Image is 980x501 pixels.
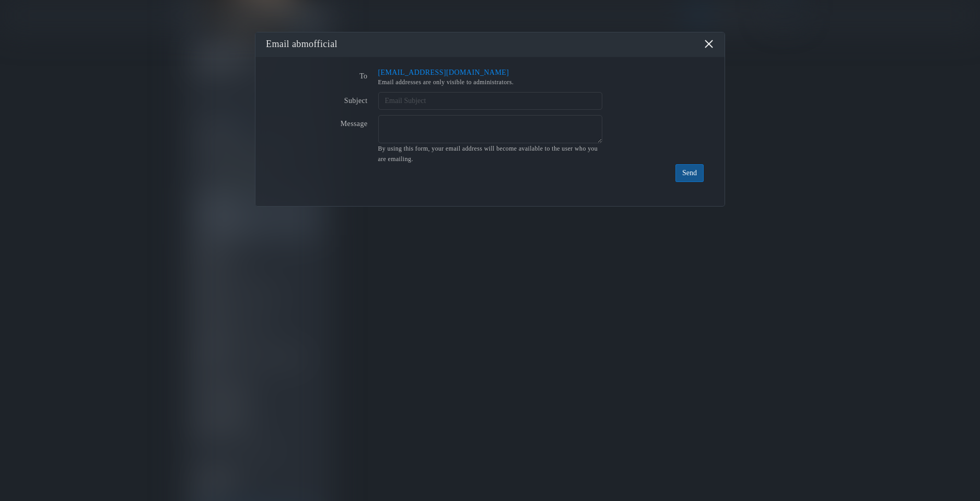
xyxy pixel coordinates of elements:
label: To [266,67,378,82]
small: By using this form, your email address will become available to the user who you are emailing. [378,145,598,163]
button: Send [675,164,704,182]
h4: Email abmofficial [266,38,714,51]
input: Email Subject [378,92,602,110]
span: Subject [344,97,368,105]
button: × [704,39,714,49]
a: [EMAIL_ADDRESS][DOMAIN_NAME] [378,69,509,76]
span: Message [341,120,368,128]
small: Email addresses are only visible to administrators. [378,78,602,87]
